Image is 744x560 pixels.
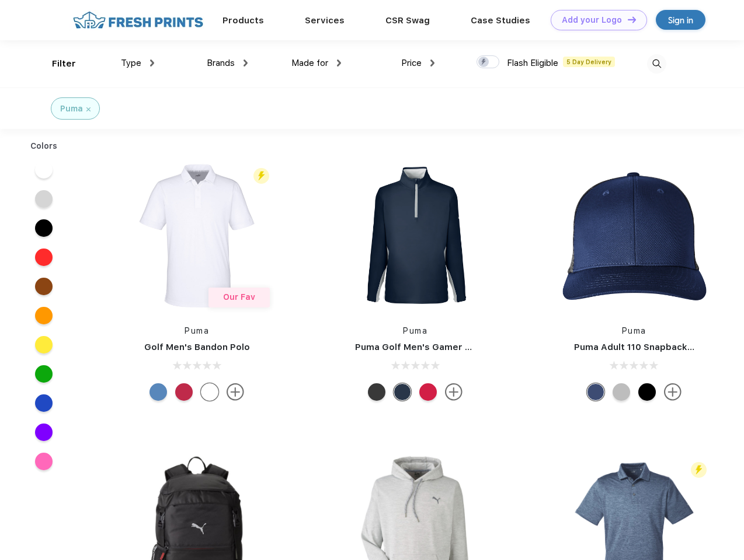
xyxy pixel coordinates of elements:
span: Type [121,58,141,68]
div: Ski Patrol [175,383,193,401]
span: 5 Day Delivery [563,57,615,67]
span: Made for [291,58,328,68]
img: dropdown.png [150,60,154,66]
div: Pma Blk Pma Blk [638,383,656,401]
div: Ski Patrol [419,383,437,401]
a: Sign in [656,10,705,30]
div: Navy Blazer [394,383,411,401]
img: dropdown.png [337,60,341,66]
img: flash_active_toggle.svg [253,168,269,184]
img: dropdown.png [244,60,248,66]
span: Price [401,58,422,68]
div: Sign in [668,13,693,27]
img: DT [628,16,636,23]
div: Filter [52,57,76,71]
a: Golf Men's Bandon Polo [144,342,250,352]
div: Add your Logo [562,15,622,25]
img: func=resize&h=266 [119,158,274,313]
img: filter_cancel.svg [86,107,91,111]
a: Puma [403,326,427,335]
img: desktop_search.svg [647,54,666,73]
div: Quarry with Brt Whit [613,383,630,401]
a: Products [222,15,264,26]
span: Our Fav [223,292,255,302]
div: Bright White [201,383,218,401]
div: Puma [60,103,83,115]
a: CSR Swag [385,15,430,26]
a: Puma [622,326,646,335]
img: dropdown.png [430,60,434,66]
a: Services [305,15,345,26]
div: Puma Black [368,383,385,401]
img: flash_active_toggle.svg [691,462,707,478]
img: more.svg [227,383,244,401]
img: more.svg [664,383,682,401]
span: Brands [207,58,235,68]
img: fo%20logo%202.webp [69,10,207,30]
img: more.svg [445,383,463,401]
img: func=resize&h=266 [557,158,712,313]
div: Peacoat Qut Shd [587,383,604,401]
div: Lake Blue [150,383,167,401]
div: Colors [22,140,67,152]
span: Flash Eligible [507,58,558,68]
a: Puma Golf Men's Gamer Golf Quarter-Zip [355,342,540,352]
a: Puma [185,326,209,335]
img: func=resize&h=266 [338,158,493,313]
